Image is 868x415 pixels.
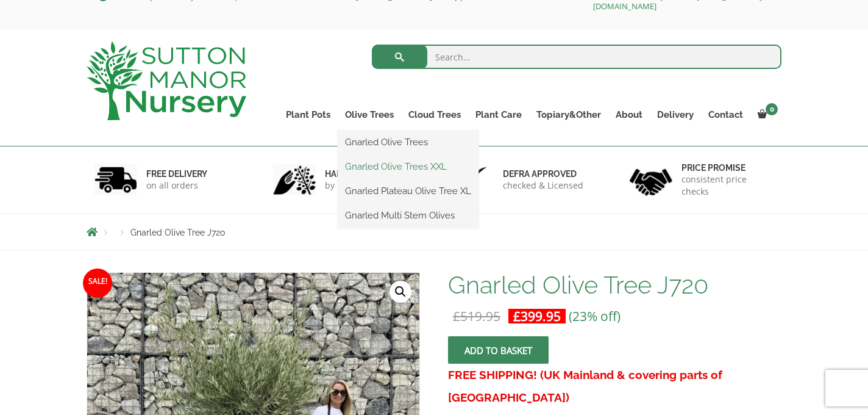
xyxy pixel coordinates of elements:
img: 1.jpg [94,164,137,195]
span: 0 [766,103,778,115]
p: by professionals [325,179,392,192]
a: About [608,106,650,123]
span: (23% off) [569,308,621,325]
img: logo [87,41,246,120]
a: Plant Pots [279,106,338,123]
a: Contact [701,106,750,123]
a: View full-screen image gallery [390,281,411,303]
p: consistent price checks [681,173,774,198]
span: Sale! [83,269,112,298]
a: 0 [750,106,781,123]
bdi: 519.95 [453,308,500,325]
h6: Defra approved [503,168,583,179]
h6: Price promise [681,162,774,173]
h1: Gnarled Olive Tree J720 [448,272,781,298]
h3: FREE SHIPPING! (UK Mainland & covering parts of [GEOGRAPHIC_DATA]) [448,364,781,409]
a: Delivery [650,106,701,123]
img: 2.jpg [273,164,316,195]
nav: Breadcrumbs [87,227,781,237]
h6: FREE DELIVERY [146,168,207,179]
p: on all orders [146,179,207,192]
span: £ [513,308,521,325]
a: Topiary&Other [529,106,608,123]
bdi: 399.95 [513,308,561,325]
a: Cloud Trees [401,106,468,123]
h6: hand picked [325,168,392,179]
span: Gnarled Olive Tree J720 [130,228,226,237]
button: Add to basket [448,336,549,364]
a: Gnarled Olive Trees [338,133,478,151]
a: Olive Trees [338,106,401,123]
a: Gnarled Multi Stem Olives [338,206,478,225]
img: 4.jpg [630,161,672,198]
input: Search... [372,45,782,69]
span: £ [453,308,460,325]
p: checked & Licensed [503,179,583,192]
a: Gnarled Olive Trees XXL [338,157,478,176]
a: Plant Care [468,106,529,123]
a: Gnarled Plateau Olive Tree XL [338,182,478,200]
